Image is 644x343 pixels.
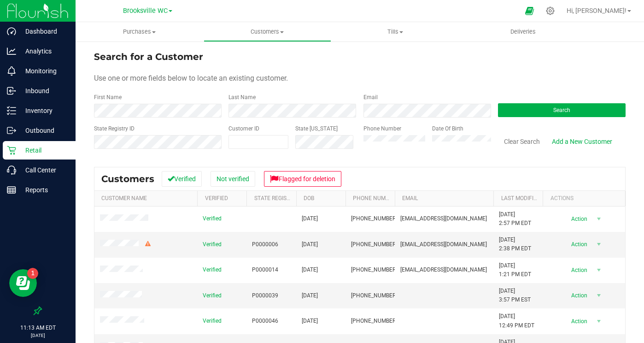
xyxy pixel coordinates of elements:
a: Purchases [76,22,204,41]
span: [PHONE_NUMBER] [351,291,397,300]
span: Verified [203,291,222,300]
span: Verified [203,240,222,249]
span: [DATE] [302,214,318,223]
p: Retail [16,145,71,156]
span: Use one or more fields below to locate an existing customer. [94,74,288,83]
span: [PHONE_NUMBER] [351,240,397,249]
label: State Registry ID [94,124,135,133]
a: DOB [304,195,314,201]
a: Deliveries [459,22,587,41]
button: Search [498,103,626,117]
span: Open Ecommerce Menu [519,2,540,20]
span: Hi, [PERSON_NAME]! [567,7,626,14]
iframe: Resource center unread badge [27,268,38,279]
p: Call Center [16,165,71,176]
inline-svg: Outbound [7,126,16,135]
p: 11:13 AM EDT [4,324,71,332]
inline-svg: Monitoring [7,66,16,76]
span: [EMAIL_ADDRESS][DOMAIN_NAME] [400,240,487,249]
span: [PHONE_NUMBER] [351,214,397,223]
p: Analytics [16,46,71,57]
span: Action [563,213,593,225]
span: P0000046 [252,317,278,325]
span: [PHONE_NUMBER] [351,317,397,325]
button: Clear Search [498,134,546,149]
a: State Registry Id [254,195,303,201]
span: P0000039 [252,291,278,300]
div: Warning - Level 2 [144,240,152,248]
inline-svg: Inbound [7,86,16,95]
span: P0000006 [252,240,278,249]
span: P0000014 [252,266,278,274]
span: Deliveries [498,28,548,36]
p: Reports [16,184,71,195]
span: select [593,315,605,328]
span: Action [563,264,593,277]
span: [PHONE_NUMBER] [351,266,397,274]
label: Email [363,93,378,101]
inline-svg: Retail [7,146,16,155]
a: Verified [205,195,228,201]
span: Action [563,238,593,251]
span: Search for a Customer [94,51,203,62]
a: Tills [331,22,459,41]
label: Customer ID [228,124,259,133]
button: Verified [162,171,202,187]
span: [DATE] 2:38 PM EDT [499,236,531,253]
span: Action [563,315,593,328]
button: Flagged for deletion [264,171,341,187]
span: Action [563,289,593,302]
a: Customers [204,22,332,41]
label: State [US_STATE] [295,124,338,133]
button: Not verified [211,171,255,187]
inline-svg: Inventory [7,106,16,115]
span: select [593,264,605,277]
p: Monitoring [16,65,71,77]
span: [EMAIL_ADDRESS][DOMAIN_NAME] [400,214,487,223]
p: Inventory [16,105,71,116]
inline-svg: Reports [7,185,16,195]
a: Phone Number [353,195,395,201]
p: Outbound [16,125,71,136]
span: [DATE] 2:57 PM EDT [499,210,531,228]
p: [DATE] [4,332,71,339]
span: Brooksville WC [123,7,168,15]
span: Verified [203,266,222,274]
span: [DATE] [302,266,318,274]
span: Verified [203,317,222,325]
a: Customer Name [101,195,147,201]
a: Last Modified [501,195,540,201]
span: Customers [204,28,331,36]
span: select [593,213,605,225]
span: [DATE] [302,240,318,249]
p: Inbound [16,85,71,96]
a: Add a New Customer [546,134,618,149]
label: Pin the sidebar to full width on large screens [33,306,42,315]
label: Date Of Birth [432,124,463,133]
span: select [593,289,605,302]
span: [DATE] 3:57 PM EST [499,287,531,304]
label: Phone Number [363,124,401,133]
inline-svg: Call Center [7,166,16,175]
span: [DATE] 1:21 PM EDT [499,261,531,279]
span: [DATE] [302,291,318,300]
span: Purchases [76,28,204,36]
p: Dashboard [16,26,71,37]
iframe: Resource center [9,269,37,297]
span: Tills [332,28,459,36]
span: [DATE] 12:49 PM EDT [499,312,534,330]
span: Customers [101,173,154,184]
div: Manage settings [544,6,556,15]
span: select [593,238,605,251]
inline-svg: Analytics [7,47,16,56]
span: Verified [203,214,222,223]
span: Search [553,107,570,113]
a: Email [402,195,418,201]
span: [DATE] [302,317,318,325]
label: Last Name [228,93,256,101]
span: [EMAIL_ADDRESS][DOMAIN_NAME] [400,266,487,274]
inline-svg: Dashboard [7,27,16,36]
label: First Name [94,93,122,101]
div: Actions [550,195,622,201]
